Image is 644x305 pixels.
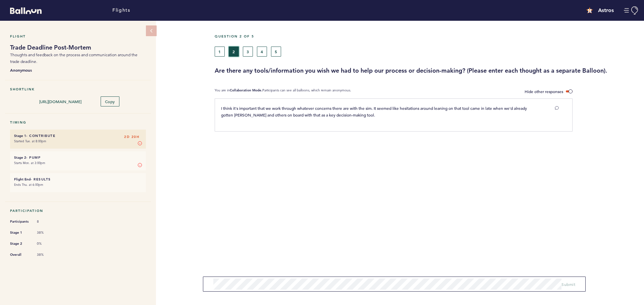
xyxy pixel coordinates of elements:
[271,47,281,57] button: 5
[561,281,575,288] button: Submit
[257,47,267,57] button: 4
[112,7,130,14] a: Flights
[215,88,351,95] p: You are in Participants can see all balloons, which remain anonymous.
[14,134,142,138] h6: - Contribute
[105,99,115,104] span: Copy
[5,7,42,14] a: Balloon
[37,219,57,224] span: 8
[14,155,142,160] h6: - Pump
[37,241,57,246] span: 0%
[561,282,575,287] span: Submit
[10,120,146,125] h5: Timing
[10,52,138,64] span: Thoughts and feedback on the process and communication around the trade deadline.
[14,139,46,143] time: Started Tue. at 8:00pm
[215,47,225,57] button: 1
[14,134,26,138] small: Stage 1
[124,134,139,140] span: 2D 20H
[37,230,57,235] span: 38%
[101,96,119,106] button: Copy
[221,105,528,118] span: I think it's important that we work through whatever concerns there are with the sim. It seemed l...
[229,47,239,57] button: 2
[215,34,639,39] h5: Question 2 of 5
[14,155,26,160] small: Stage 2
[37,252,57,257] span: 38%
[10,7,42,14] svg: Balloon
[624,6,639,15] button: Manage Account
[10,87,146,91] h5: Shortlink
[10,44,146,52] h1: Trade Deadline Post-Mortem
[10,240,30,247] span: Stage 2
[10,34,146,39] h5: Flight
[14,177,31,181] small: Flight End
[10,209,146,213] h5: Participation
[10,229,30,236] span: Stage 1
[215,67,639,75] h3: Are there any tools/information you wish we had to help our process or decision-making? (Please e...
[10,67,146,73] b: Anonymous
[598,6,614,14] h4: Astros
[525,89,563,94] span: Hide other responses
[14,177,142,181] h6: - Results
[14,182,43,187] time: Ends Thu. at 6:00pm
[10,251,30,258] span: Overall
[14,161,45,165] time: Starts Mon. at 3:00pm
[230,88,262,92] b: Collaboration Mode.
[10,218,30,225] span: Participants
[243,47,253,57] button: 3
